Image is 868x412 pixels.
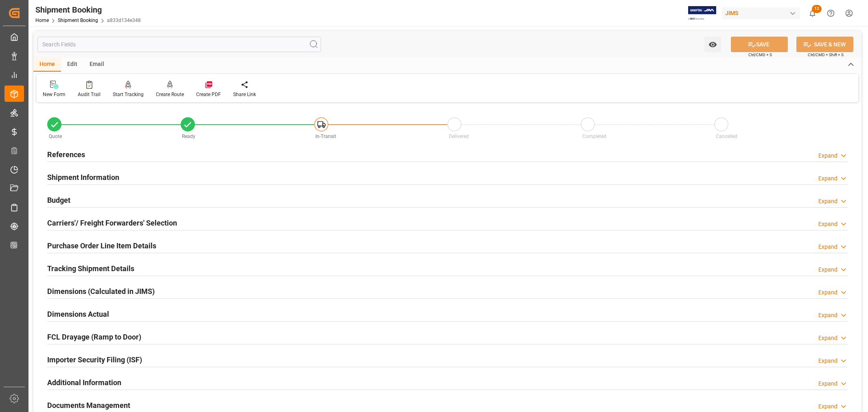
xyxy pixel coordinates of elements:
[818,243,837,251] div: Expand
[61,58,83,72] div: Edit
[812,5,822,13] span: 12
[818,357,837,365] div: Expand
[818,220,837,228] div: Expand
[704,37,721,52] button: open menu
[47,331,141,342] h2: FCL Drayage (Ramp to Door)
[803,4,822,22] button: show 12 new notifications
[37,37,321,52] input: Search Fields
[196,91,221,98] div: Create PDF
[722,5,803,21] button: JIMS
[818,311,837,320] div: Expand
[731,37,788,52] button: SAVE
[818,379,837,388] div: Expand
[35,4,141,16] div: Shipment Booking
[35,18,49,23] a: Home
[808,52,844,58] span: Ctrl/CMD + Shift + S
[47,286,155,297] h2: Dimensions (Calculated in JIMS)
[182,134,195,139] span: Ready
[818,402,837,411] div: Expand
[233,91,256,98] div: Share Link
[78,91,101,98] div: Audit Trail
[47,354,142,365] h2: Importer Security Filing (ISF)
[49,134,62,139] span: Quote
[818,334,837,342] div: Expand
[47,195,70,206] h2: Budget
[33,58,61,72] div: Home
[43,91,66,98] div: New Form
[722,7,800,19] div: JIMS
[818,265,837,274] div: Expand
[822,4,840,22] button: Help Center
[47,400,130,411] h2: Documents Management
[47,309,109,320] h2: Dimensions Actual
[796,37,853,52] button: SAVE & NEW
[58,18,98,23] a: Shipment Booking
[47,240,156,251] h2: Purchase Order Line Item Details
[716,134,737,139] span: Cancelled
[156,91,184,98] div: Create Route
[818,288,837,297] div: Expand
[113,91,144,98] div: Start Tracking
[748,52,772,58] span: Ctrl/CMD + S
[688,6,716,20] img: Exertis%20JAM%20-%20Email%20Logo.jpg_1722504956.jpg
[818,151,837,160] div: Expand
[47,263,134,274] h2: Tracking Shipment Details
[47,172,119,183] h2: Shipment Information
[315,134,336,139] span: In-Transit
[818,197,837,206] div: Expand
[47,217,177,228] h2: Carriers'/ Freight Forwarders' Selection
[47,149,85,160] h2: References
[83,58,110,72] div: Email
[47,377,121,388] h2: Additional Information
[582,134,606,139] span: Completed
[449,134,469,139] span: Delivered
[818,174,837,183] div: Expand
